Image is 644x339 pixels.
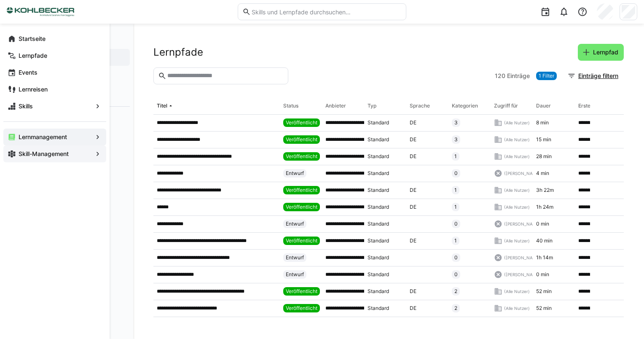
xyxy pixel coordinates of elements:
[454,187,457,194] span: 1
[504,255,542,261] span: ([PERSON_NAME])
[286,136,317,143] span: Veröffentlicht
[504,137,530,143] span: (Alle Nutzer)
[536,237,553,244] span: 40 min
[504,153,530,159] span: (Alle Nutzer)
[494,102,518,109] div: Zugriff für
[504,238,530,244] span: (Alle Nutzer)
[368,204,389,210] span: Standard
[286,254,304,261] span: Entwurf
[504,305,530,311] span: (Alle Nutzer)
[368,187,389,194] span: Standard
[539,73,554,79] span: 1 Filter
[536,221,549,227] span: 0 min
[536,271,549,278] span: 0 min
[410,305,416,312] span: DE
[454,254,458,261] span: 0
[578,102,605,109] div: Erstellt von
[592,48,620,56] span: Lernpfad
[368,102,376,109] div: Typ
[286,221,304,227] span: Entwurf
[368,153,389,160] span: Standard
[454,170,458,177] span: 0
[504,288,530,294] span: (Alle Nutzer)
[454,237,457,244] span: 1
[368,254,389,261] span: Standard
[368,271,389,278] span: Standard
[283,102,298,109] div: Status
[536,254,553,261] span: 1h 14m
[536,305,552,312] span: 52 min
[368,305,389,312] span: Standard
[325,102,346,109] div: Anbieter
[495,72,505,80] span: 120
[507,72,530,80] span: Einträge
[410,153,416,160] span: DE
[286,288,317,295] span: Veröffentlicht
[504,170,542,176] span: ([PERSON_NAME])
[286,271,304,278] span: Entwurf
[454,136,458,143] span: 3
[368,170,389,177] span: Standard
[504,272,542,277] span: ([PERSON_NAME])
[454,305,457,312] span: 2
[286,170,304,177] span: Entwurf
[368,221,389,227] span: Standard
[563,67,624,84] button: Einträge filtern
[454,288,457,295] span: 2
[368,119,389,126] span: Standard
[410,237,416,244] span: DE
[157,102,167,109] div: Titel
[536,153,552,160] span: 28 min
[286,237,317,244] span: Veröffentlicht
[536,136,551,143] span: 15 min
[536,204,553,210] span: 1h 24m
[410,288,416,295] span: DE
[153,46,203,59] h2: Lernpfade
[286,204,317,210] span: Veröffentlicht
[536,102,551,109] div: Dauer
[454,221,458,227] span: 0
[286,119,317,126] span: Veröffentlicht
[454,119,458,126] span: 3
[452,102,478,109] div: Kategorien
[504,187,530,193] span: (Alle Nutzer)
[368,237,389,244] span: Standard
[368,288,389,295] span: Standard
[410,187,416,194] span: DE
[454,153,457,160] span: 1
[577,72,620,80] span: Einträge filtern
[536,119,549,126] span: 8 min
[536,288,552,295] span: 52 min
[251,8,402,16] input: Skills und Lernpfade durchsuchen…
[368,136,389,143] span: Standard
[454,204,457,210] span: 1
[410,119,416,126] span: DE
[286,187,317,194] span: Veröffentlicht
[410,204,416,210] span: DE
[578,44,624,61] button: Lernpfad
[410,136,416,143] span: DE
[504,204,530,210] span: (Alle Nutzer)
[504,221,542,227] span: ([PERSON_NAME])
[410,102,430,109] div: Sprache
[504,120,530,126] span: (Alle Nutzer)
[286,305,317,312] span: Veröffentlicht
[454,271,458,278] span: 0
[536,170,549,177] span: 4 min
[286,153,317,160] span: Veröffentlicht
[536,187,554,194] span: 3h 22m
